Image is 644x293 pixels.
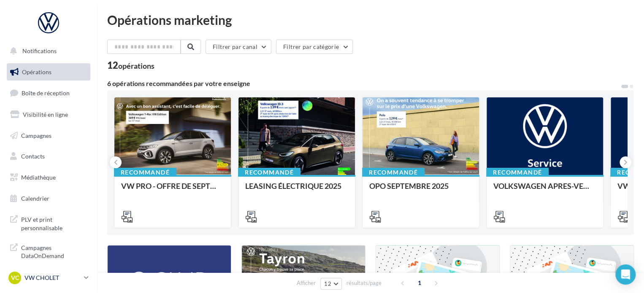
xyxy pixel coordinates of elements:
[324,280,331,287] span: 12
[11,274,19,282] span: VC
[5,148,92,165] a: Contacts
[5,190,92,207] a: Calendrier
[21,214,87,232] span: PLV et print personnalisable
[21,195,49,202] span: Calendrier
[297,279,316,287] span: Afficher
[206,40,271,54] button: Filtrer par canal
[107,13,634,26] div: Opérations marketing
[21,242,87,260] span: Campagnes DataOnDemand
[276,40,353,54] button: Filtrer par catégorie
[486,168,549,177] div: Recommandé
[114,168,176,177] div: Recommandé
[5,127,92,145] a: Campagnes
[5,106,92,124] a: Visibilité en ligne
[21,174,56,181] span: Médiathèque
[23,111,68,118] span: Visibilité en ligne
[5,63,92,81] a: Opérations
[22,68,51,75] span: Opérations
[346,279,382,287] span: résultats/page
[22,47,57,54] span: Notifications
[5,239,92,263] a: Campagnes DataOnDemand
[118,62,154,70] div: opérations
[21,153,45,160] span: Contacts
[121,182,224,199] div: VW PRO - OFFRE DE SEPTEMBRE 25
[362,168,425,177] div: Recommandé
[24,274,81,282] p: VW CHOLET
[21,132,51,139] span: Campagnes
[245,182,348,199] div: LEASING ÉLECTRIQUE 2025
[5,42,89,60] button: Notifications
[107,80,620,87] div: 6 opérations recommandées par votre enseigne
[5,210,92,235] a: PLV et print personnalisable
[7,270,90,286] a: VC VW CHOLET
[615,264,636,285] div: Open Intercom Messenger
[238,168,300,177] div: Recommandé
[413,276,426,290] span: 1
[369,182,472,199] div: OPO SEPTEMBRE 2025
[493,182,596,199] div: VOLKSWAGEN APRES-VENTE
[5,169,92,186] a: Médiathèque
[22,89,70,97] span: Boîte de réception
[320,278,342,290] button: 12
[107,61,154,70] div: 12
[5,84,92,102] a: Boîte de réception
